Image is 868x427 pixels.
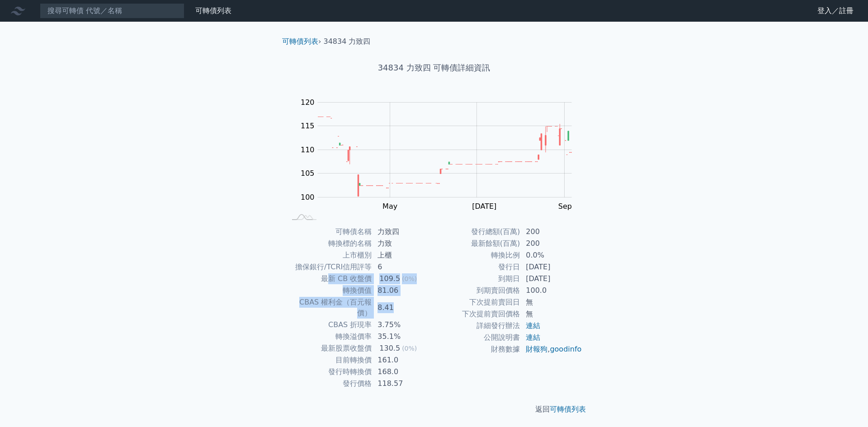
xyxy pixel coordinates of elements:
[550,345,581,353] a: goodinfo
[372,366,434,378] td: 168.0
[402,275,417,282] span: (0%)
[286,273,372,285] td: 最新 CB 收盤價
[282,37,318,46] a: 可轉債列表
[377,343,402,354] div: 130.5
[558,202,572,211] tspan: Sep
[434,249,520,261] td: 轉換比例
[434,343,520,355] td: 財務數據
[520,238,582,249] td: 200
[372,354,434,366] td: 161.0
[372,331,434,343] td: 35.1%
[520,296,582,308] td: 無
[286,285,372,296] td: 轉換價值
[434,285,520,296] td: 到期賣回價格
[40,3,184,19] input: 搜尋可轉債 代號／名稱
[434,320,520,332] td: 詳細發行辦法
[520,249,582,261] td: 0.0%
[286,296,372,319] td: CBAS 權利金（百元報價）
[434,332,520,343] td: 公開說明書
[286,331,372,343] td: 轉換溢價率
[318,117,571,197] g: Series
[520,261,582,273] td: [DATE]
[434,238,520,249] td: 最新餘額(百萬)
[372,249,434,261] td: 上櫃
[301,145,315,154] tspan: 110
[810,4,861,18] a: 登入／註冊
[324,36,371,47] li: 34834 力致四
[286,319,372,331] td: CBAS 折現率
[526,345,547,353] a: 財報狗
[301,193,315,202] tspan: 100
[434,273,520,285] td: 到期日
[286,343,372,354] td: 最新股票收盤價
[520,226,582,238] td: 200
[472,202,496,211] tspan: [DATE]
[402,345,417,352] span: (0%)
[372,319,434,331] td: 3.75%
[372,261,434,273] td: 6
[275,404,593,415] p: 返回
[372,238,434,249] td: 力致
[520,343,582,355] td: ,
[286,378,372,389] td: 發行價格
[301,122,315,130] tspan: 115
[286,261,372,273] td: 擔保銀行/TCRI信用評等
[520,308,582,320] td: 無
[434,308,520,320] td: 下次提前賣回價格
[301,98,315,107] tspan: 120
[286,354,372,366] td: 目前轉換價
[434,296,520,308] td: 下次提前賣回日
[195,6,231,15] a: 可轉債列表
[382,202,397,211] tspan: May
[823,384,868,427] iframe: Chat Widget
[372,296,434,319] td: 8.41
[286,366,372,378] td: 發行時轉換價
[377,273,402,284] div: 109.5
[372,226,434,238] td: 力致四
[296,98,585,211] g: Chart
[286,226,372,238] td: 可轉債名稱
[550,405,586,413] a: 可轉債列表
[520,285,582,296] td: 100.0
[526,321,540,330] a: 連結
[520,273,582,285] td: [DATE]
[434,226,520,238] td: 發行總額(百萬)
[372,378,434,389] td: 118.57
[301,169,315,178] tspan: 105
[286,249,372,261] td: 上市櫃別
[286,238,372,249] td: 轉換標的名稱
[823,384,868,427] div: 聊天小工具
[434,261,520,273] td: 發行日
[275,61,593,74] h1: 34834 力致四 可轉債詳細資訊
[526,333,540,342] a: 連結
[372,285,434,296] td: 81.06
[282,36,321,47] li: ›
